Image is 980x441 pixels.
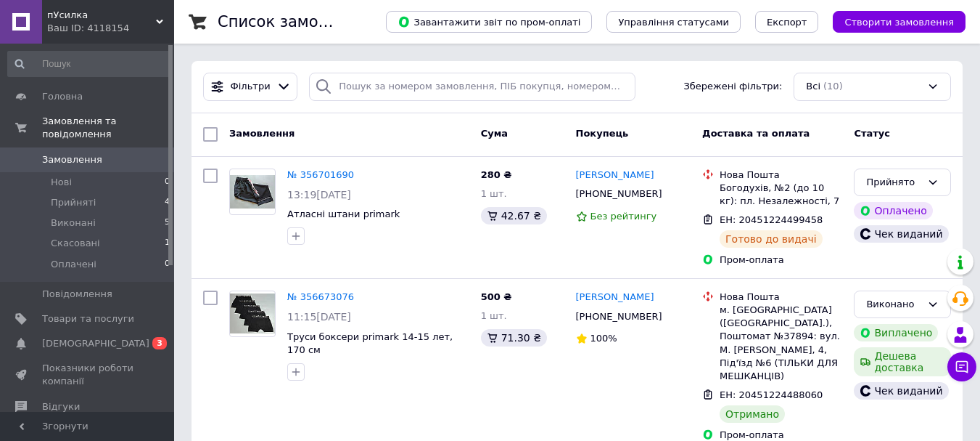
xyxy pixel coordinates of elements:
[481,310,507,321] span: 1 шт.
[720,405,785,423] div: Отримано
[51,237,100,250] span: Скасовані
[51,258,96,271] span: Оплачені
[720,389,823,400] span: ЕН: 20451224488060
[806,80,820,94] span: Всі
[7,51,171,77] input: Пошук
[702,128,810,139] span: Доставка та оплата
[287,209,400,219] a: Атласні штани primark
[576,291,654,304] a: [PERSON_NAME]
[42,153,102,166] span: Замовлення
[818,16,965,27] a: Створити замовлення
[481,329,547,347] div: 71.30 ₴
[854,225,948,243] div: Чек виданий
[386,11,592,33] button: Завантажити звіт по пром-оплаті
[481,169,512,180] span: 280 ₴
[229,291,276,337] a: Фото товару
[42,362,134,388] span: Показники роботи компанії
[866,297,921,312] div: Виконано
[767,17,807,28] span: Експорт
[47,9,156,22] span: пУсилка
[165,258,170,271] span: 0
[218,13,365,31] h1: Список замовлень
[230,294,275,333] img: Фото товару
[287,311,351,323] span: 11:15[DATE]
[573,307,665,326] div: [PHONE_NUMBER]
[287,189,351,201] span: 13:19[DATE]
[42,337,149,350] span: [DEMOGRAPHIC_DATA]
[720,182,842,208] div: Богодухів, №2 (до 10 кг): пл. Незалежності, 7
[618,17,729,28] span: Управління статусами
[590,211,657,222] span: Без рейтингу
[165,237,170,250] span: 1
[42,400,80,413] span: Відгуки
[398,15,580,28] span: Завантажити звіт по пром-оплаті
[42,288,112,301] span: Повідомлення
[720,254,842,267] div: Пром-оплата
[854,347,951,376] div: Дешева доставка
[51,196,96,209] span: Прийняті
[47,22,174,35] div: Ваш ID: 4118154
[755,11,819,33] button: Експорт
[481,188,507,199] span: 1 шт.
[165,176,170,189] span: 0
[854,202,932,219] div: Оплачено
[720,230,823,248] div: Готово до видачі
[287,291,354,302] a: № 356673076
[230,175,275,209] img: Фото товару
[309,73,635,101] input: Пошук за номером замовлення, ПІБ покупця, номером телефону, Email, номером накладної
[229,128,295,139] span: Замовлення
[854,128,890,139] span: Статус
[51,176,72,189] span: Нові
[573,185,665,203] div: [PHONE_NUMBER]
[576,169,654,182] a: [PERSON_NAME]
[833,11,965,33] button: Створити замовлення
[947,352,976,381] button: Чат з покупцем
[576,128,629,139] span: Покупець
[165,196,170,209] span: 4
[42,312,134,325] span: Товари та послуги
[481,207,547,224] div: 42.67 ₴
[606,11,741,33] button: Управління статусами
[720,169,842,182] div: Нова Пошта
[165,217,170,230] span: 5
[231,80,271,94] span: Фільтри
[42,115,174,141] span: Замовлення та повідомлення
[720,214,823,225] span: ЕН: 20451224499458
[590,333,617,344] span: 100%
[481,128,508,139] span: Cума
[42,90,83,103] span: Головна
[720,304,842,383] div: м. [GEOGRAPHIC_DATA] ([GEOGRAPHIC_DATA].), Поштомат №37894: вул. М. [PERSON_NAME], 4, Під'їзд №6 ...
[51,217,96,230] span: Виконані
[866,175,921,190] div: Прийнято
[229,169,276,215] a: Фото товару
[823,81,843,92] span: (10)
[481,291,512,302] span: 500 ₴
[287,331,453,356] a: Труси боксери primark 14-15 лет, 170 см
[854,382,948,400] div: Чек виданий
[844,17,954,28] span: Створити замовлення
[854,324,938,341] div: Виплачено
[287,169,354,180] a: № 356701690
[683,80,782,94] span: Збережені фільтри:
[152,337,167,349] span: 3
[720,291,842,304] div: Нова Пошта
